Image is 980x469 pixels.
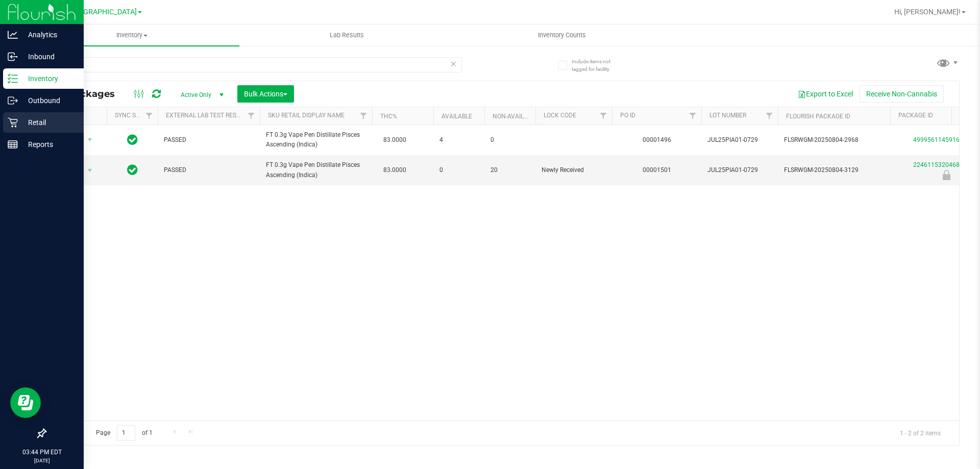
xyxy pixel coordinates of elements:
[45,57,462,72] input: Search Package ID, Item Name, SKU, Lot or Part Number...
[8,73,18,84] inline-svg: Inventory
[8,95,18,106] inline-svg: Outbound
[542,165,606,175] span: Newly Received
[266,130,366,150] span: FT 0.3g Vape Pen Distillate Pisces Ascending (Indica)
[898,112,933,119] a: Package ID
[786,113,850,120] a: Flourish Package ID
[316,31,378,40] span: Lab Results
[707,135,772,145] span: JUL25PIA01-0729
[355,107,372,125] a: Filter
[454,24,669,46] a: Inventory Counts
[544,112,576,119] a: Lock Code
[141,107,158,125] a: Filter
[380,113,397,120] a: THC%
[378,163,411,178] span: 83.0000
[117,425,135,441] input: 1
[5,457,79,464] p: [DATE]
[10,387,41,418] iframe: Resource center
[493,113,538,120] a: Non-Available
[164,135,254,145] span: PASSED
[450,57,457,70] span: Clear
[707,165,772,175] span: JUL25PIA01-0729
[53,88,125,100] span: All Packages
[439,135,478,145] span: 4
[643,166,671,174] a: 00001501
[84,133,96,147] span: select
[784,165,884,175] span: FLSRWGM-20250804-3129
[442,113,472,120] a: Available
[24,31,239,40] span: Inventory
[894,8,961,16] span: Hi, [PERSON_NAME]!
[439,165,478,175] span: 0
[18,72,79,85] p: Inventory
[913,136,970,143] a: 4999561145916333
[595,107,612,125] a: Filter
[18,94,79,107] p: Outbound
[913,161,970,168] a: 2246115320468314
[237,85,294,103] button: Bulk Actions
[127,133,138,147] span: In Sync
[892,425,949,440] span: 1 - 2 of 2 items
[18,51,79,63] p: Inbound
[24,24,239,46] a: Inventory
[5,448,79,457] p: 03:44 PM EDT
[164,165,254,175] span: PASSED
[244,90,287,98] span: Bulk Actions
[243,107,260,125] a: Filter
[491,135,529,145] span: 0
[643,136,671,143] a: 00001496
[784,135,884,145] span: FLSRWGM-20250804-2968
[18,29,79,41] p: Analytics
[8,30,18,40] inline-svg: Analytics
[620,112,635,119] a: PO ID
[491,165,529,175] span: 20
[524,31,600,40] span: Inventory Counts
[8,139,18,150] inline-svg: Reports
[266,160,366,180] span: FT 0.3g Vape Pen Distillate Pisces Ascending (Indica)
[791,85,860,103] button: Export to Excel
[378,133,411,147] span: 83.0000
[84,163,96,178] span: select
[18,138,79,151] p: Reports
[87,425,161,441] span: Page of 1
[166,112,246,119] a: External Lab Test Result
[239,24,454,46] a: Lab Results
[572,58,623,73] span: Include items not tagged for facility
[115,112,154,119] a: Sync Status
[8,117,18,128] inline-svg: Retail
[67,8,137,16] span: [GEOGRAPHIC_DATA]
[860,85,944,103] button: Receive Non-Cannabis
[684,107,701,125] a: Filter
[268,112,345,119] a: Sku Retail Display Name
[127,163,138,177] span: In Sync
[709,112,746,119] a: Lot Number
[18,116,79,129] p: Retail
[8,52,18,62] inline-svg: Inbound
[761,107,778,125] a: Filter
